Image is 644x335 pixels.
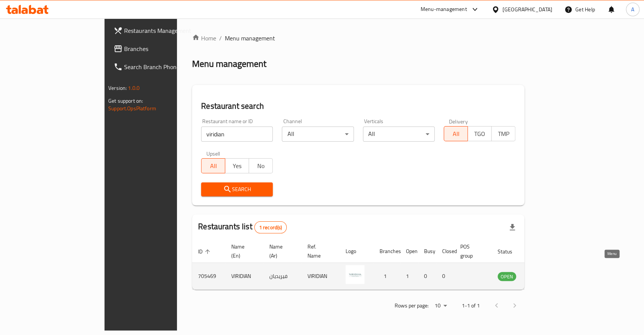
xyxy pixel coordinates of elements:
[462,301,480,310] p: 1-1 of 1
[495,128,512,139] span: TMP
[436,263,454,290] td: 0
[269,242,292,260] span: Name (Ar)
[201,127,273,142] input: Search for restaurant name or ID..
[108,96,143,106] span: Get support on:
[346,265,364,284] img: VIRIDIAN
[201,100,515,112] h2: Restaurant search
[225,263,263,290] td: VIRIDIAN
[204,161,222,171] span: All
[498,272,516,281] span: OPEN
[128,83,140,93] span: 1.0.0
[447,128,465,139] span: All
[449,119,468,124] label: Delivery
[225,34,275,43] span: Menu management
[124,44,206,53] span: Branches
[421,5,467,14] div: Menu-management
[460,242,483,260] span: POS group
[231,242,254,260] span: Name (En)
[219,34,222,43] li: /
[108,40,212,58] a: Branches
[400,263,418,290] td: 1
[467,126,492,141] button: TGO
[254,221,287,233] div: Total records count
[471,128,489,139] span: TGO
[491,126,515,141] button: TMP
[108,83,127,93] span: Version:
[436,240,454,263] th: Closed
[418,240,436,263] th: Busy
[198,247,212,256] span: ID
[192,58,266,70] h2: Menu management
[395,301,429,310] p: Rows per page:
[201,158,225,173] button: All
[228,161,246,171] span: Yes
[418,263,436,290] td: 0
[400,240,418,263] th: Open
[192,240,557,290] table: enhanced table
[108,58,212,76] a: Search Branch Phone
[444,126,468,141] button: All
[498,247,522,256] span: Status
[108,103,156,113] a: Support.OpsPlatform
[201,182,273,196] button: Search
[432,300,450,312] div: Rows per page:
[373,263,400,290] td: 1
[124,62,206,71] span: Search Branch Phone
[301,263,340,290] td: VIRIDIAN
[503,5,552,14] div: [GEOGRAPHIC_DATA]
[255,224,287,231] span: 1 record(s)
[108,22,212,40] a: Restaurants Management
[307,242,330,260] span: Ref. Name
[252,161,270,171] span: No
[192,34,524,43] nav: breadcrumb
[198,221,287,233] h2: Restaurants list
[225,158,249,173] button: Yes
[249,158,273,173] button: No
[124,26,206,35] span: Restaurants Management
[503,218,521,236] div: Export file
[363,127,435,142] div: All
[373,240,400,263] th: Branches
[263,263,301,290] td: فيريديان
[206,151,220,156] label: Upsell
[631,5,634,14] span: A
[282,127,354,142] div: All
[207,185,267,194] span: Search
[340,240,373,263] th: Logo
